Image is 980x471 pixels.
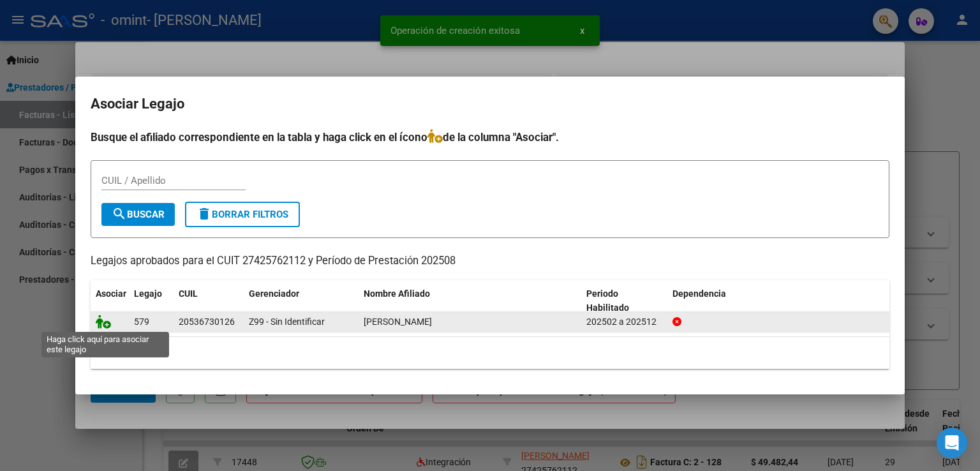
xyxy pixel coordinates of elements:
[937,428,967,458] div: Open Intercom Messenger
[364,288,430,299] span: Nombre Afiliado
[112,206,127,221] mat-icon: search
[129,280,174,322] datatable-header-cell: Legajo
[581,280,667,322] datatable-header-cell: Periodo Habilitado
[197,206,212,221] mat-icon: delete
[112,209,165,220] span: Buscar
[586,288,629,313] span: Periodo Habilitado
[179,288,198,299] span: CUIL
[91,253,889,269] p: Legajos aprobados para el CUIT 27425762112 y Período de Prestación 202508
[364,317,432,327] span: LAZARTE JULIO BENJAMIN
[91,280,129,322] datatable-header-cell: Asociar
[91,129,889,146] h4: Busque el afiliado correspondiente en la tabla y haga click en el ícono de la columna "Asociar".
[586,315,662,329] div: 202502 a 202512
[244,280,359,322] datatable-header-cell: Gerenciador
[179,315,235,329] div: 20536730126
[134,317,149,327] span: 579
[134,288,162,299] span: Legajo
[359,280,581,322] datatable-header-cell: Nombre Afiliado
[667,280,890,322] datatable-header-cell: Dependencia
[185,202,300,227] button: Borrar Filtros
[249,317,325,327] span: Z99 - Sin Identificar
[174,280,244,322] datatable-header-cell: CUIL
[197,209,288,220] span: Borrar Filtros
[101,203,175,226] button: Buscar
[96,288,126,299] span: Asociar
[249,288,299,299] span: Gerenciador
[672,288,726,299] span: Dependencia
[91,337,889,369] div: 1 registros
[91,92,889,116] h2: Asociar Legajo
